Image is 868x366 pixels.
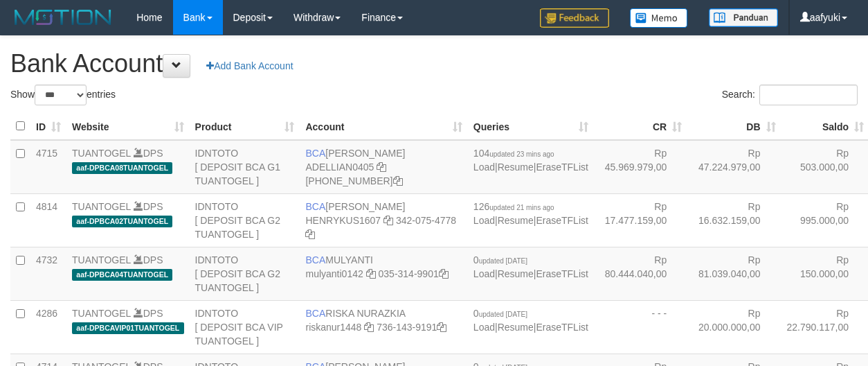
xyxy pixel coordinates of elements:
a: HENRYKUS1607 [305,215,381,226]
a: Copy 7361439191 to clipboard [437,322,446,333]
img: Feedback.jpg [540,8,609,28]
td: IDNTOTO [ DEPOSIT BCA VIP TUANTOGEL ] [190,300,300,354]
a: TUANTOGEL [72,254,131,265]
span: aaf-DPBCA02TUANTOGEL [72,216,172,227]
a: TUANTOGEL [72,148,131,159]
a: Copy 5655032115 to clipboard [393,175,403,186]
a: TUANTOGEL [72,308,131,319]
span: | | [473,201,588,226]
th: Website: activate to sort column ascending [66,113,190,140]
span: | | [473,254,588,279]
span: BCA [305,308,325,319]
span: updated 23 mins ago [489,150,554,158]
td: [PERSON_NAME] [PHONE_NUMBER] [300,140,467,194]
span: aaf-DPBCAVIP01TUANTOGEL [72,322,184,334]
td: RISKA NURAZKIA 736-143-9191 [300,300,467,354]
td: Rp 20.000.000,00 [687,300,781,354]
td: DPS [66,140,190,194]
a: EraseTFList [536,268,588,279]
td: 4286 [30,300,66,354]
span: updated [DATE] [479,257,527,265]
span: 104 [473,148,554,159]
a: Copy ADELLIAN0405 to clipboard [377,162,386,173]
td: MULYANTI 035-314-9901 [300,247,467,300]
a: Copy 0353149901 to clipboard [439,268,449,279]
a: ADELLIAN0405 [305,162,374,173]
a: Resume [498,162,534,173]
td: 4814 [30,193,66,247]
a: Load [473,322,495,333]
span: aaf-DPBCA08TUANTOGEL [72,162,172,174]
label: Show entries [10,85,116,105]
a: Copy 3420754778 to clipboard [305,229,315,240]
a: Resume [498,268,534,279]
span: 0 [473,254,527,265]
span: BCA [305,148,325,159]
span: updated 21 mins ago [489,204,554,211]
a: Resume [498,322,534,333]
a: Load [473,215,495,226]
td: Rp 17.477.159,00 [594,193,687,247]
td: Rp 45.969.979,00 [594,140,687,194]
th: ID: activate to sort column ascending [30,113,66,140]
a: TUANTOGEL [72,201,131,212]
span: BCA [305,201,325,212]
td: IDNTOTO [ DEPOSIT BCA G2 TUANTOGEL ] [190,193,300,247]
td: 4715 [30,140,66,194]
input: Search: [759,85,858,105]
td: DPS [66,300,190,354]
a: Add Bank Account [197,54,302,78]
span: aaf-DPBCA04TUANTOGEL [72,269,172,281]
span: BCA [305,254,325,265]
th: DB: activate to sort column ascending [687,113,781,140]
td: DPS [66,193,190,247]
a: Copy mulyanti0142 to clipboard [366,268,376,279]
span: 0 [473,308,527,319]
a: EraseTFList [536,322,588,333]
span: updated [DATE] [479,311,527,318]
label: Search: [722,85,858,105]
td: Rp 80.444.040,00 [594,247,687,300]
td: IDNTOTO [ DEPOSIT BCA G1 TUANTOGEL ] [190,140,300,194]
th: Queries: activate to sort column ascending [468,113,594,140]
span: 126 [473,201,554,212]
td: - - - [594,300,687,354]
a: Resume [498,215,534,226]
td: Rp 81.039.040,00 [687,247,781,300]
td: 4732 [30,247,66,300]
a: Load [473,268,495,279]
img: MOTION_logo.png [10,7,116,28]
th: Account: activate to sort column ascending [300,113,467,140]
a: mulyanti0142 [305,268,363,279]
a: Copy HENRYKUS1607 to clipboard [383,215,393,226]
a: Copy riskanur1448 to clipboard [364,322,374,333]
td: Rp 47.224.979,00 [687,140,781,194]
a: riskanur1448 [305,322,361,333]
a: EraseTFList [536,215,588,226]
th: Product: activate to sort column ascending [190,113,300,140]
img: Button%20Memo.svg [630,8,688,28]
th: CR: activate to sort column ascending [594,113,687,140]
span: | | [473,308,588,333]
td: Rp 16.632.159,00 [687,193,781,247]
select: Showentries [35,85,87,105]
td: DPS [66,247,190,300]
td: [PERSON_NAME] 342-075-4778 [300,193,467,247]
a: EraseTFList [536,162,588,173]
span: | | [473,148,588,173]
a: Load [473,162,495,173]
img: panduan.png [709,8,778,27]
td: IDNTOTO [ DEPOSIT BCA G2 TUANTOGEL ] [190,247,300,300]
h1: Bank Account [10,50,858,78]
